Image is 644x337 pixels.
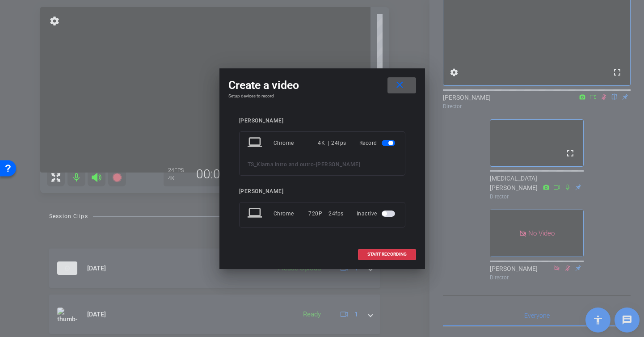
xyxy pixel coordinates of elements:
div: Chrome [274,135,318,151]
mat-icon: laptop [248,135,264,151]
div: 720P | 24fps [308,206,344,222]
button: START RECORDING [358,249,416,260]
div: [PERSON_NAME] [239,188,405,195]
div: Create a video [228,77,416,93]
div: Record [359,135,397,151]
div: Chrome [274,206,309,222]
h4: Setup devices to record [228,93,416,99]
div: 4K | 24fps [318,135,346,151]
span: START RECORDING [367,252,407,257]
div: Inactive [357,206,397,222]
div: [PERSON_NAME] [239,118,405,124]
span: TS_Klarna intro and outro [248,161,314,168]
span: [PERSON_NAME] [316,161,361,168]
mat-icon: close [394,80,405,91]
mat-icon: laptop [248,206,264,222]
span: - [314,161,316,168]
